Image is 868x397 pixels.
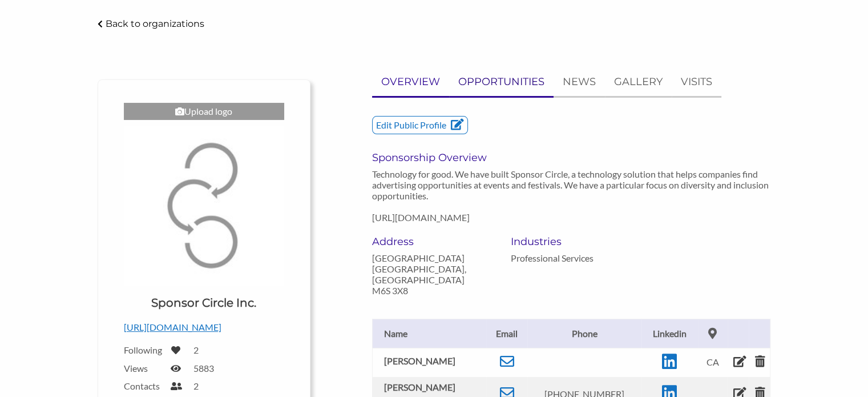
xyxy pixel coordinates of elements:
label: 2 [193,380,199,391]
h6: Address [372,235,494,248]
th: Name [372,319,486,348]
p: NEWS [563,74,596,90]
label: Views [124,363,164,374]
h6: Industries [510,235,632,248]
p: Technology for good. We have built Sponsor Circle, a technology solution that helps companies fin... [372,169,771,223]
p: M6S 3X8 [372,285,494,296]
img: Sponsor Circle Logo [124,126,284,286]
label: Following [124,344,164,355]
p: Professional Services [510,252,632,263]
th: Linkedin [641,319,698,348]
p: OPPORTUNITIES [458,74,544,90]
b: [PERSON_NAME] [384,382,455,392]
p: VISITS [681,74,712,90]
p: [URL][DOMAIN_NAME] [124,320,284,335]
p: OVERVIEW [381,74,440,90]
p: [GEOGRAPHIC_DATA] [372,252,494,263]
div: Upload logo [124,103,284,120]
p: Back to organizations [106,18,204,29]
label: Contacts [124,380,164,391]
h1: Sponsor Circle Inc. [151,295,256,311]
th: Email [486,319,527,348]
label: 2 [193,344,199,355]
label: 5883 [193,363,214,374]
p: GALLERY [614,74,663,90]
p: Edit Public Profile [373,117,467,134]
th: Phone [527,319,641,348]
h6: Sponsorship Overview [372,151,771,164]
p: CA [704,356,722,367]
p: [GEOGRAPHIC_DATA], [GEOGRAPHIC_DATA] [372,263,494,285]
b: [PERSON_NAME] [384,355,455,366]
